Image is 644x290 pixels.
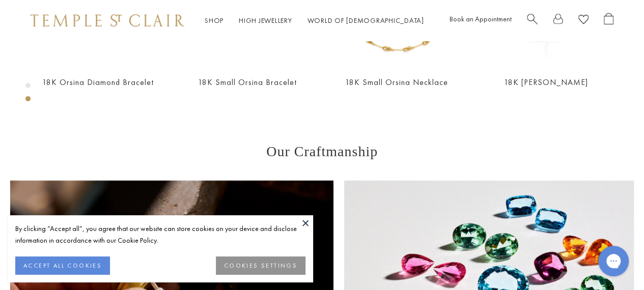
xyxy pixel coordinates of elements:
[15,223,305,246] div: By clicking “Accept all”, you agree that our website can store cookies on your device and disclos...
[578,13,589,28] a: View Wishlist
[527,13,538,28] a: Search
[504,77,588,88] a: 18K [PERSON_NAME]
[307,16,424,25] a: World of [DEMOGRAPHIC_DATA]World of [DEMOGRAPHIC_DATA]
[593,242,634,280] iframe: Gorgias live chat messenger
[345,77,448,88] a: 18K Small Orsina Necklace
[205,14,424,27] nav: Main navigation
[205,16,223,25] a: ShopShop
[239,16,292,25] a: High JewelleryHigh Jewellery
[450,14,512,23] a: Book an Appointment
[216,256,305,275] button: COOKIES SETTINGS
[15,256,110,275] button: ACCEPT ALL COOKIES
[198,77,297,88] a: 18K Small Orsina Bracelet
[42,77,154,88] a: 18K Orsina Diamond Bracelet
[31,14,184,26] img: Temple St. Clair
[604,13,613,28] a: Open Shopping Bag
[10,143,634,160] h3: Our Craftmanship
